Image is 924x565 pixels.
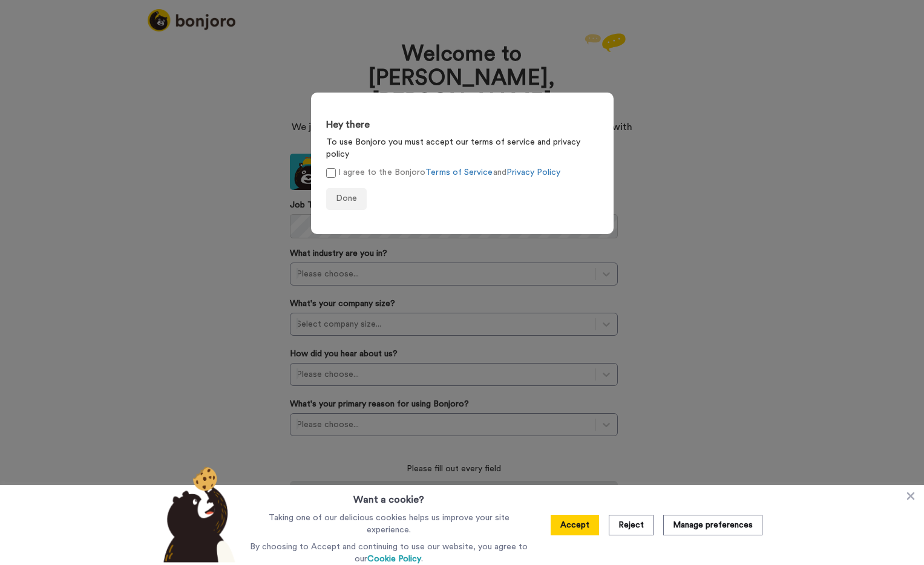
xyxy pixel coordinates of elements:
[326,120,598,131] h3: Hey there
[152,466,242,563] img: bear-with-cookie.png
[336,194,357,203] span: Done
[425,168,493,177] a: Terms of Service
[506,168,560,177] a: Privacy Policy
[326,188,367,210] button: Done
[353,485,424,507] h3: Want a cookie?
[326,136,598,160] p: To use Bonjoro you must accept our terms of service and privacy policy
[247,512,531,536] p: Taking one of our delicious cookies helps us improve your site experience.
[551,515,599,535] button: Accept
[247,541,531,565] p: By choosing to Accept and continuing to use our website, you agree to our .
[367,555,421,563] a: Cookie Policy
[326,168,336,178] input: I agree to the BonjoroTerms of ServiceandPrivacy Policy
[609,515,654,535] button: Reject
[663,515,762,535] button: Manage preferences
[326,166,560,179] label: I agree to the Bonjoro and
